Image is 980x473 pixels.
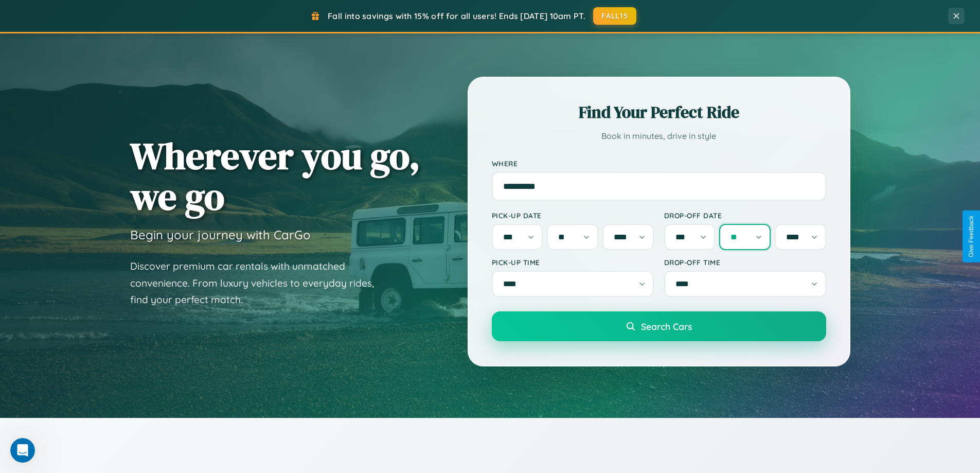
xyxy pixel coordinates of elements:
button: FALL15 [593,7,636,25]
h3: Begin your journey with CarGo [130,227,311,242]
div: Give Feedback [968,216,975,257]
label: Where [492,159,826,168]
label: Pick-up Date [492,211,654,220]
p: Discover premium car rentals with unmatched convenience. From luxury vehicles to everyday rides, ... [130,258,387,308]
label: Pick-up Time [492,258,654,267]
span: Fall into savings with 15% off for all users! Ends [DATE] 10am PT. [328,11,585,21]
span: Search Cars [641,321,692,332]
label: Drop-off Time [664,258,826,267]
h1: Wherever you go, we go [130,135,420,217]
p: Book in minutes, drive in style [492,129,826,144]
iframe: Intercom live chat [10,438,35,463]
button: Search Cars [492,311,826,341]
label: Drop-off Date [664,211,826,220]
h2: Find Your Perfect Ride [492,101,826,124]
